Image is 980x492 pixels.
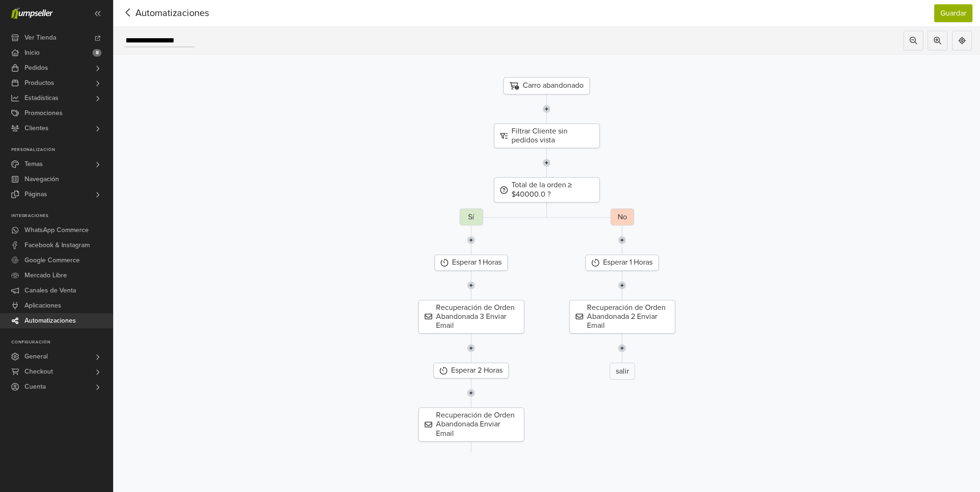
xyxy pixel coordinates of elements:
div: Esperar 2 Horas [434,363,509,378]
span: Promociones [25,106,63,121]
span: Páginas [25,187,47,202]
div: Esperar 1 Horas [435,255,508,270]
span: Pedidos [25,60,48,75]
span: General [25,349,48,364]
div: salir [610,363,635,380]
img: line-7960e5f4d2b50ad2986e.svg [618,334,626,363]
span: Navegación [25,172,59,187]
span: Google Commerce [25,253,80,268]
img: line-7960e5f4d2b50ad2986e.svg [467,378,475,408]
img: line-7960e5f4d2b50ad2986e.svg [618,225,626,255]
div: Recuperación de Orden Abandonada 3 Enviar Email [419,300,524,334]
div: No [611,208,634,225]
span: Canales de Venta [25,283,76,298]
p: Configuración [11,340,113,345]
span: Checkout [25,364,53,379]
span: Automatizaciones [121,6,194,20]
span: Mercado Libre [25,268,67,283]
img: line-7960e5f4d2b50ad2986e.svg [543,94,551,124]
img: line-7960e5f4d2b50ad2986e.svg [543,148,551,177]
span: Inicio [25,45,40,60]
img: line-7960e5f4d2b50ad2986e.svg [467,225,475,255]
p: Personalización [11,147,113,153]
div: Recuperación de Orden Abandonada Enviar Email [419,408,524,442]
div: Carro abandonado [503,77,590,94]
span: Ver Tienda [25,30,56,45]
span: Cuenta [25,379,46,394]
div: Recuperación de Orden Abandonada 2 Enviar Email [570,300,675,334]
span: Clientes [25,121,49,136]
span: Estadísticas [25,91,59,106]
img: line-7960e5f4d2b50ad2986e.svg [467,334,475,363]
img: line-7960e5f4d2b50ad2986e.svg [467,271,475,300]
span: WhatsApp Commerce [25,223,89,238]
p: Integraciones [11,213,113,219]
button: Guardar [934,4,972,22]
div: Filtrar Cliente sin pedidos vista [494,124,600,148]
span: Facebook & Instagram [25,238,90,253]
span: Automatizaciones [25,313,76,328]
div: Esperar 1 Horas [586,255,659,270]
img: line-7960e5f4d2b50ad2986e.svg [467,442,475,471]
span: 8 [92,49,101,57]
span: Productos [25,75,54,91]
div: Total de la orden ≥ $40000.0 ? [494,177,600,202]
img: line-7960e5f4d2b50ad2986e.svg [618,271,626,300]
span: Aplicaciones [25,298,61,313]
span: Temas [25,157,43,172]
